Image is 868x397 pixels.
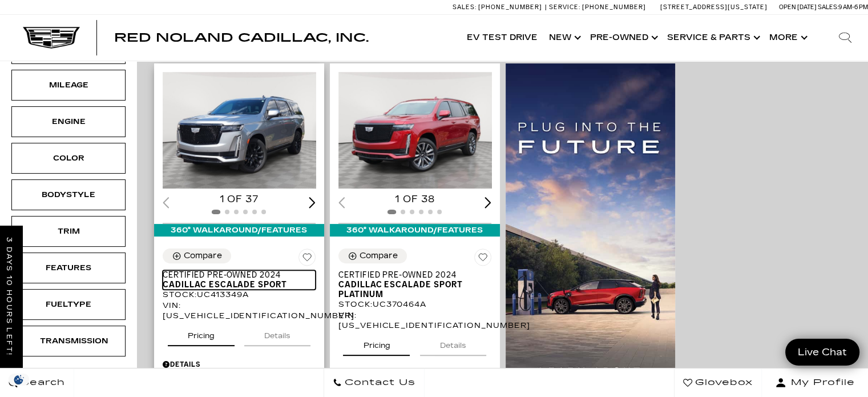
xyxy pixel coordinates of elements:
[40,262,97,274] div: Features
[478,3,542,11] span: [PHONE_NUMBER]
[11,106,126,137] div: EngineEngine
[40,189,97,201] div: Bodystyle
[661,15,764,61] a: Service & Parts
[163,248,231,263] button: Compare Vehicle
[11,216,126,247] div: TrimTrim
[11,179,126,210] div: BodystyleBodystyle
[114,32,369,43] a: Red Noland Cadillac, Inc.
[11,326,126,356] div: TransmissionTransmission
[40,225,97,238] div: Trim
[343,331,410,356] button: pricing tab
[23,27,80,49] img: Cadillac Dark Logo with Cadillac White Text
[360,251,398,261] div: Compare
[114,31,369,45] span: Red Noland Cadillac, Inc.
[163,300,316,321] div: VIN: [US_VEHICLE_IDENTIFICATION_NUMBER]
[453,3,477,11] span: Sales:
[11,143,126,174] div: ColorColor
[163,280,307,290] span: Cadillac Escalade Sport
[6,374,32,386] img: Opt-Out Icon
[324,368,425,397] a: Contact Us
[779,3,817,11] span: Open [DATE]
[163,193,316,206] div: 1 of 37
[40,115,97,128] div: Engine
[40,79,97,91] div: Mileage
[154,224,324,236] div: 360° WalkAround/Features
[818,3,838,11] span: Sales:
[298,248,316,270] button: Save Vehicle
[163,72,318,189] div: 1 / 2
[11,289,126,320] div: FueltypeFueltype
[786,375,855,391] span: My Profile
[543,15,584,61] a: New
[338,72,494,189] div: 1 / 2
[545,4,649,10] a: Service: [PHONE_NUMBER]
[420,331,486,356] button: details tab
[163,290,316,300] div: Stock : UC413349A
[163,270,316,290] a: Certified Pre-Owned 2024Cadillac Escalade Sport
[40,298,97,311] div: Fueltype
[474,248,491,270] button: Save Vehicle
[338,270,483,280] span: Certified Pre-Owned 2024
[11,70,126,101] div: MileageMileage
[764,15,811,61] button: More
[692,375,753,391] span: Glovebox
[6,374,32,386] section: Click to Open Cookie Consent Modal
[184,251,222,261] div: Compare
[582,3,646,11] span: [PHONE_NUMBER]
[549,3,580,11] span: Service:
[163,359,316,370] div: Pricing Details - Certified Pre-Owned 2024 Cadillac Escalade Sport
[163,72,318,189] img: 2024 Cadillac Escalade Sport 1
[338,280,483,299] span: Cadillac Escalade Sport Platinum
[792,346,853,359] span: Live Chat
[338,299,491,310] div: Stock : UC370464A
[338,248,407,263] button: Compare Vehicle
[762,368,868,397] button: Open user profile menu
[342,375,415,391] span: Contact Us
[338,270,491,299] a: Certified Pre-Owned 2024Cadillac Escalade Sport Platinum
[163,270,307,280] span: Certified Pre-Owned 2024
[838,3,868,11] span: 9 AM-6 PM
[40,152,97,165] div: Color
[338,72,494,189] img: 2024 Cadillac Escalade Sport Platinum 1
[461,15,543,61] a: EV Test Drive
[309,197,316,208] div: Next slide
[11,252,126,283] div: FeaturesFeatures
[584,15,661,61] a: Pre-Owned
[674,368,762,397] a: Glovebox
[485,197,491,208] div: Next slide
[338,310,491,331] div: VIN: [US_VEHICLE_IDENTIFICATION_NUMBER]
[244,321,310,346] button: details tab
[168,321,235,346] button: pricing tab
[330,224,500,236] div: 360° WalkAround/Features
[785,339,859,366] a: Live Chat
[453,4,545,10] a: Sales: [PHONE_NUMBER]
[40,335,97,347] div: Transmission
[660,3,768,11] a: [STREET_ADDRESS][US_STATE]
[338,193,491,206] div: 1 of 38
[18,375,65,391] span: Search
